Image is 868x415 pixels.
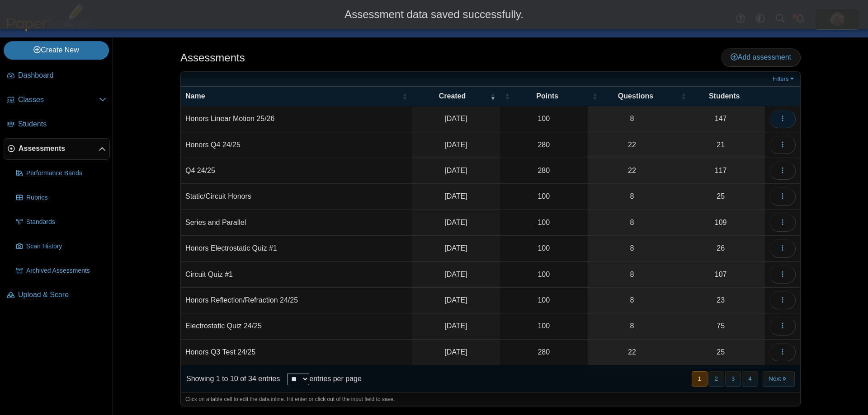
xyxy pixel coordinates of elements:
a: Rubrics [13,187,110,209]
a: 107 [676,262,765,287]
td: Honors Q3 Test 24/25 [181,340,412,365]
h1: Assessments [180,50,245,65]
time: Jun 3, 2025 at 7:25 PM [444,167,467,174]
time: May 2, 2025 at 7:55 AM [444,270,467,278]
a: 8 [588,106,677,131]
a: Classes [4,89,110,111]
td: 280 [500,158,588,184]
button: 4 [742,371,758,386]
a: 23 [676,288,765,313]
a: Assessments [4,138,110,160]
a: Performance Bands [13,163,110,184]
a: Filters [770,75,798,84]
time: May 2, 2025 at 8:36 AM [444,244,467,252]
a: Archived Assessments [13,260,110,282]
span: Add assessment [731,53,791,61]
div: Click on a table cell to edit the data inline. Hit enter or click out of the input field to save. [181,392,800,406]
td: Honors Q4 24/25 [181,132,412,158]
div: Assessment data saved successfully. [7,7,861,22]
td: 100 [500,262,588,288]
td: Honors Reflection/Refraction 24/25 [181,288,412,313]
td: Series and Parallel [181,210,412,236]
a: 21 [676,132,765,158]
a: 8 [588,288,677,313]
td: 100 [500,106,588,132]
td: 100 [500,210,588,236]
td: Static/Circuit Honors [181,184,412,210]
time: Apr 18, 2025 at 11:29 AM [444,296,467,304]
td: 100 [500,288,588,313]
a: 25 [676,340,765,365]
td: 100 [500,184,588,210]
a: Standards [13,211,110,233]
a: Dashboard [4,65,110,87]
a: 8 [588,210,677,235]
span: Archived Assessments [26,266,106,275]
a: Add assessment [721,48,801,66]
a: 22 [588,158,677,183]
span: Points [512,91,583,101]
td: 100 [500,313,588,339]
a: 26 [676,236,765,261]
span: Created [416,91,488,101]
span: Points : Activate to sort [505,92,510,101]
time: May 17, 2025 at 11:30 AM [444,192,467,200]
span: Standards [26,218,106,227]
span: Students : Activate to sort [681,92,686,101]
span: Questions : Activate to sort [592,92,598,101]
a: Upload & Score [4,284,110,306]
a: 8 [588,184,677,209]
span: Name : Activate to sort [402,92,407,101]
td: Q4 24/25 [181,158,412,184]
span: Classes [18,95,99,105]
td: Honors Linear Motion 25/26 [181,106,412,132]
span: Performance Bands [26,169,106,178]
a: Students [4,114,110,135]
a: 117 [676,158,765,183]
a: PaperScorer [4,25,94,33]
span: Rubrics [26,193,106,202]
a: 8 [588,313,677,339]
span: Assessments [19,144,99,154]
a: 22 [588,340,677,365]
button: Next [763,371,795,386]
a: Scan History [13,236,110,257]
span: Created : Activate to remove sorting [490,92,495,101]
a: Create New [4,41,109,59]
td: Honors Electrostatic Quiz #1 [181,236,412,261]
a: 22 [588,132,677,158]
a: 25 [676,184,765,209]
button: 2 [708,371,724,386]
a: 75 [676,313,765,339]
a: 109 [676,210,765,235]
td: 280 [500,132,588,158]
time: Apr 3, 2025 at 8:25 AM [444,348,467,356]
nav: pagination [691,371,795,386]
button: 1 [692,371,708,386]
span: Questions [599,91,672,101]
span: Dashboard [18,70,106,80]
span: Students [18,119,106,129]
a: 147 [676,106,765,131]
td: Circuit Quiz #1 [181,262,412,288]
button: 3 [725,371,741,386]
a: 8 [588,262,677,287]
span: Upload & Score [18,290,106,300]
td: Electrostatic Quiz 24/25 [181,313,412,339]
time: Jun 5, 2025 at 7:43 AM [444,141,467,149]
span: Scan History [26,242,106,251]
time: May 16, 2025 at 7:47 AM [444,219,467,226]
time: Apr 18, 2025 at 8:56 AM [444,322,467,330]
label: entries per page [309,375,362,382]
div: Showing 1 to 10 of 34 entries [181,365,280,392]
span: Students [688,91,760,101]
time: Sep 11, 2025 at 8:40 AM [444,115,467,122]
span: Name [185,91,400,101]
td: 100 [500,236,588,261]
a: 8 [588,236,677,261]
td: 280 [500,340,588,365]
